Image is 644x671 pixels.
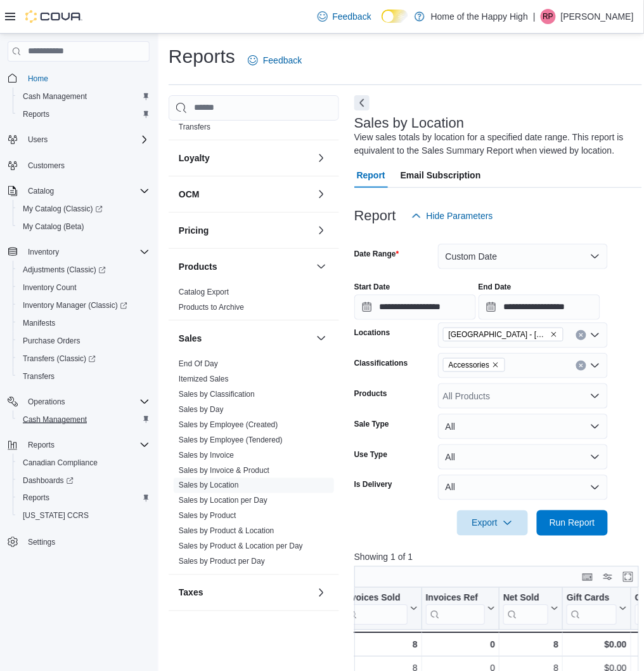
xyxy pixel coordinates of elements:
[179,224,209,237] h3: Pricing
[23,458,98,468] span: Canadian Compliance
[18,107,55,122] a: Reports
[23,265,106,275] span: Adjustments (Classic)
[438,244,608,269] button: Custom Date
[600,569,615,585] button: Display options
[179,188,311,201] button: OCM
[590,391,600,401] button: Open list of options
[23,300,127,310] span: Inventory Manager (Classic)
[406,203,498,229] button: Hide Parameters
[18,262,111,277] a: Adjustments (Classic)
[3,393,155,411] button: Operations
[3,131,155,149] button: Users
[18,201,108,216] a: My Catalog (Classic)
[179,435,283,445] span: Sales by Employee (Tendered)
[354,449,387,460] label: Use Type
[343,637,417,653] div: 8
[179,587,203,599] h3: Taxes
[18,201,150,216] span: My Catalog (Classic)
[23,371,55,382] span: Transfers
[543,9,554,24] span: RP
[449,359,490,371] span: Accessories
[18,351,150,366] span: Transfers (Classic)
[18,455,150,470] span: Canadian Compliance
[18,333,150,349] span: Purchase Orders
[23,475,74,486] span: Dashboards
[13,489,155,507] button: Reports
[18,455,103,470] a: Canadian Compliance
[23,70,150,86] span: Home
[427,209,493,222] span: Hide Parameters
[354,480,392,490] label: Is Delivery
[18,219,150,234] span: My Catalog (Beta)
[179,122,210,132] span: Transfers
[13,279,155,296] button: Inventory Count
[18,298,132,313] a: Inventory Manager (Classic)
[18,107,150,122] span: Reports
[18,412,92,427] a: Cash Management
[25,10,82,23] img: Cova
[567,592,617,625] div: Gift Card Sales
[179,450,234,460] span: Sales by Invoice
[179,260,311,273] button: Products
[13,296,155,314] a: Inventory Manager (Classic)
[23,157,150,173] span: Customers
[541,9,556,24] div: Rachel Power
[13,218,155,236] button: My Catalog (Beta)
[580,569,595,585] button: Keyboard shortcuts
[23,534,150,550] span: Settings
[13,454,155,472] button: Canadian Compliance
[449,328,548,341] span: [GEOGRAPHIC_DATA] - [GEOGRAPHIC_DATA] - Fire & Flower
[23,132,53,147] button: Users
[479,295,600,320] input: Press the down key to open a popover containing a calendar.
[590,330,600,340] button: Open list of options
[18,473,79,488] a: Dashboards
[179,496,267,505] a: Sales by Location per Day
[312,4,377,29] a: Feedback
[18,508,94,524] a: [US_STATE] CCRS
[13,314,155,332] button: Manifests
[179,420,278,430] span: Sales by Employee (Created)
[3,533,155,551] button: Settings
[576,330,586,340] button: Clear input
[503,637,558,653] div: 8
[3,69,155,88] button: Home
[28,161,65,171] span: Customers
[23,158,70,173] a: Customers
[443,328,563,342] span: Swan River - Main Street - Fire & Flower
[314,585,329,601] button: Taxes
[179,359,218,369] span: End Of Day
[343,592,417,625] button: Invoices Sold
[179,404,224,415] span: Sales by Day
[343,592,407,604] div: Invoices Sold
[438,475,608,500] button: All
[354,551,642,564] p: Showing 1 of 1
[13,507,155,525] button: [US_STATE] CCRS
[426,592,485,604] div: Invoices Ref
[23,109,49,119] span: Reports
[179,288,229,296] a: Catalog Export
[18,316,60,331] a: Manifests
[28,74,48,84] span: Home
[492,361,499,369] button: Remove Accessories from selection in this group
[3,436,155,454] button: Reports
[567,637,627,653] div: $0.00
[179,152,311,164] button: Loyalty
[28,247,59,257] span: Inventory
[23,204,103,214] span: My Catalog (Classic)
[13,261,155,279] a: Adjustments (Classic)
[13,350,155,368] a: Transfers (Classic)
[18,280,82,295] a: Inventory Count
[28,186,54,196] span: Catalog
[179,496,267,506] span: Sales by Location per Day
[179,451,234,460] a: Sales by Invoice
[18,491,150,506] span: Reports
[23,222,84,232] span: My Catalog (Beta)
[533,9,536,24] p: |
[13,105,155,123] button: Reports
[23,183,59,199] button: Catalog
[23,493,49,503] span: Reports
[179,557,265,566] a: Sales by Product per Day
[179,435,283,444] a: Sales by Employee (Tendered)
[263,54,302,67] span: Feedback
[18,369,150,384] span: Transfers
